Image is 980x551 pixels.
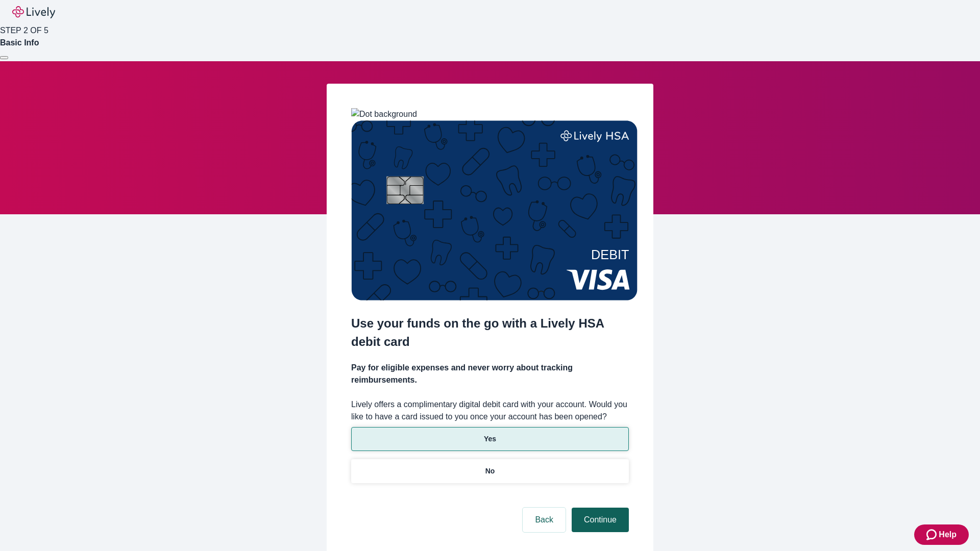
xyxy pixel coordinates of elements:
[351,314,629,351] h2: Use your funds on the go with a Lively HSA debit card
[351,459,629,483] button: No
[351,108,417,120] img: Dot background
[351,398,629,423] label: Lively offers a complimentary digital debit card with your account. Would you like to have a card...
[926,529,939,541] svg: Zendesk support icon
[572,508,629,532] button: Continue
[914,524,969,545] button: Zendesk support iconHelp
[939,529,957,541] span: Help
[523,508,566,532] button: Back
[484,434,496,444] p: Yes
[485,466,495,477] p: No
[351,362,629,386] h4: Pay for eligible expenses and never worry about tracking reimbursements.
[12,6,55,18] img: Lively
[351,427,629,451] button: Yes
[351,120,638,300] img: Debit card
